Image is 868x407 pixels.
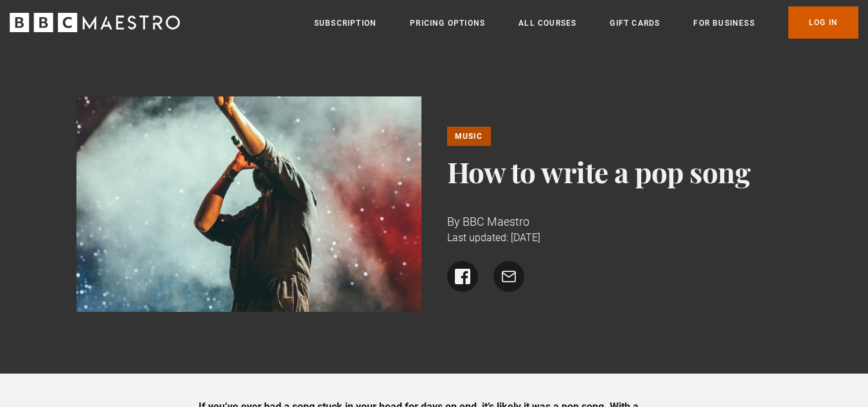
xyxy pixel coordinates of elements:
a: Pricing Options [410,17,485,30]
time: Last updated: [DATE] [447,231,540,244]
nav: Primary [314,6,858,39]
img: A person performs [76,96,421,312]
a: Music [447,127,491,146]
span: By [447,215,460,228]
a: Subscription [314,17,376,30]
h1: How to write a pop song [447,156,792,187]
span: BBC Maestro [463,215,529,228]
a: Gift Cards [610,17,660,30]
svg: BBC Maestro [10,13,180,32]
a: For business [693,17,754,30]
a: All Courses [518,17,576,30]
a: Log In [788,6,858,39]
